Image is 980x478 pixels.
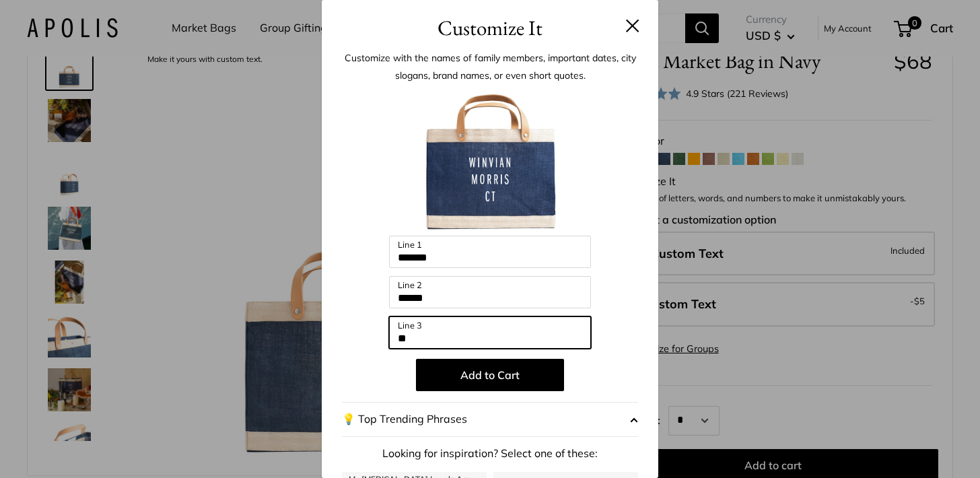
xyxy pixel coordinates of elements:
img: customizer-prod [416,88,564,236]
p: Looking for inspiration? Select one of these: [342,444,638,464]
p: Customize with the names of family members, important dates, city slogans, brand names, or even s... [342,49,638,84]
button: Add to Cart [416,359,564,391]
h3: Customize It [342,12,638,44]
button: 💡 Top Trending Phrases [342,402,638,437]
